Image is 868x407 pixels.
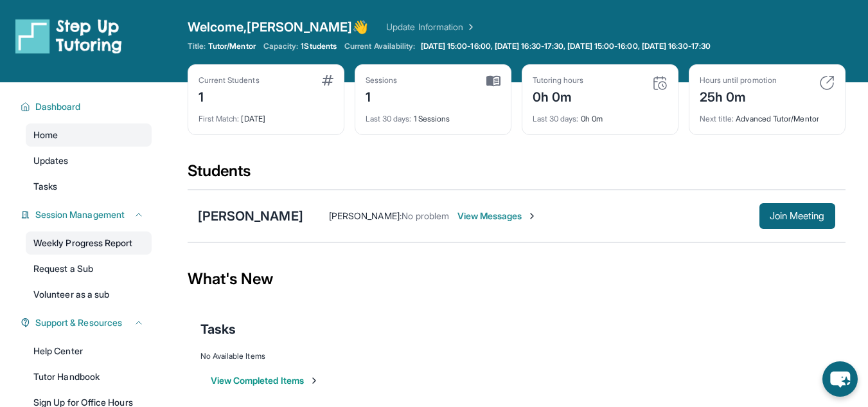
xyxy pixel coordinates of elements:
div: 25h 0m [700,86,777,106]
button: chat-button [822,361,858,397]
span: No problem [402,210,450,221]
span: Tutor/Mentor [208,41,256,51]
button: Join Meeting [759,203,835,229]
span: Dashboard [35,100,81,113]
img: Chevron-Right [527,211,537,221]
span: [PERSON_NAME] : [329,210,402,221]
a: Tutor Handbook [26,365,152,388]
div: Hours until promotion [700,75,777,86]
span: First Match : [199,114,240,123]
div: 0h 0m [533,86,584,106]
div: 1 [366,86,398,106]
button: Session Management [30,208,144,221]
div: [DATE] [199,106,333,124]
a: Weekly Progress Report [26,231,152,255]
a: Tasks [26,175,152,198]
div: Advanced Tutor/Mentor [700,106,835,124]
span: Next title : [700,114,734,123]
img: logo [15,18,122,54]
div: Sessions [366,75,398,86]
img: card [322,75,333,86]
span: Last 30 days : [533,114,579,123]
a: Volunteer as a sub [26,283,152,306]
div: [PERSON_NAME] [198,207,303,225]
div: 0h 0m [533,106,668,124]
span: Updates [33,154,69,167]
div: Current Students [199,75,260,86]
div: 1 Sessions [366,106,500,124]
span: Capacity: [263,41,299,51]
a: Help Center [26,339,152,363]
span: Join Meeting [770,212,825,220]
div: No Available Items [200,351,833,361]
div: Tutoring hours [533,75,584,86]
span: Current Availability: [344,41,415,51]
a: Update Information [386,21,476,33]
img: card [486,75,500,87]
span: Last 30 days : [366,114,412,123]
img: card [819,75,835,91]
span: View Messages [457,210,538,222]
span: Session Management [35,208,125,221]
span: Tasks [33,180,57,193]
span: Tasks [200,320,236,338]
span: Home [33,129,58,141]
div: 1 [199,86,260,106]
a: Home [26,123,152,147]
span: Welcome, [PERSON_NAME] 👋 [188,18,369,36]
span: 1 Students [301,41,337,51]
button: Dashboard [30,100,144,113]
a: Request a Sub [26,257,152,280]
span: [DATE] 15:00-16:00, [DATE] 16:30-17:30, [DATE] 15:00-16:00, [DATE] 16:30-17:30 [421,41,711,51]
a: Updates [26,149,152,172]
a: [DATE] 15:00-16:00, [DATE] 16:30-17:30, [DATE] 15:00-16:00, [DATE] 16:30-17:30 [418,41,713,51]
span: Title: [188,41,206,51]
button: Support & Resources [30,316,144,329]
img: card [652,75,668,91]
button: View Completed Items [211,374,319,387]
div: What's New [188,251,846,307]
img: Chevron Right [463,21,476,33]
span: Support & Resources [35,316,122,329]
div: Students [188,161,846,189]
